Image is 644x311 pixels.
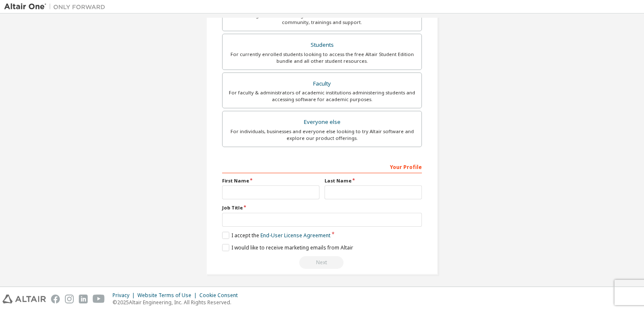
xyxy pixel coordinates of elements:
label: Last Name [325,177,422,184]
img: instagram.svg [65,295,74,303]
div: Email already exists [222,256,422,269]
label: First Name [222,177,319,184]
label: I accept the [222,232,330,239]
div: Everyone else [228,116,416,128]
div: Your Profile [222,160,422,173]
div: For individuals, businesses and everyone else looking to try Altair software and explore our prod... [228,128,416,142]
label: I would like to receive marketing emails from Altair [222,244,353,251]
a: End-User License Agreement [260,232,330,239]
p: © 2025 Altair Engineering, Inc. All Rights Reserved. [113,299,243,306]
div: Cookie Consent [199,292,243,299]
div: Website Terms of Use [137,292,199,299]
label: Job Title [222,204,422,211]
img: altair_logo.svg [3,295,46,303]
div: For faculty & administrators of academic institutions administering students and accessing softwa... [228,89,416,103]
img: facebook.svg [51,295,60,303]
div: For currently enrolled students looking to access the free Altair Student Edition bundle and all ... [228,51,416,64]
div: Students [228,39,416,51]
div: Faculty [228,78,416,90]
img: linkedin.svg [79,295,88,303]
img: youtube.svg [93,295,105,303]
div: For existing customers looking to access software downloads, HPC resources, community, trainings ... [228,12,416,26]
img: Altair One [4,3,110,11]
div: Privacy [113,292,137,299]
